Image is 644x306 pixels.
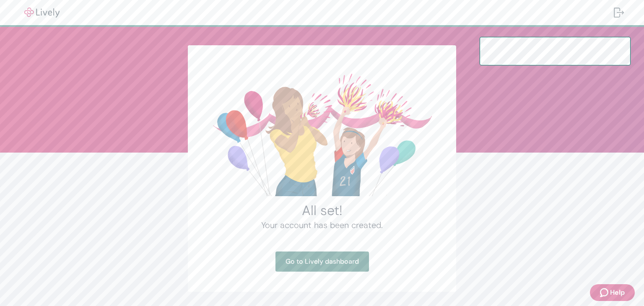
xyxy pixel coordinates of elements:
button: Zendesk support iconHelp [590,284,635,301]
button: Log out [607,3,631,23]
h2: All set! [208,202,436,219]
span: Help [610,288,625,298]
img: Lively [18,8,65,18]
svg: Zendesk support icon [600,288,610,298]
a: Go to Lively dashboard [275,252,369,272]
h4: Your account has been created. [208,219,436,231]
